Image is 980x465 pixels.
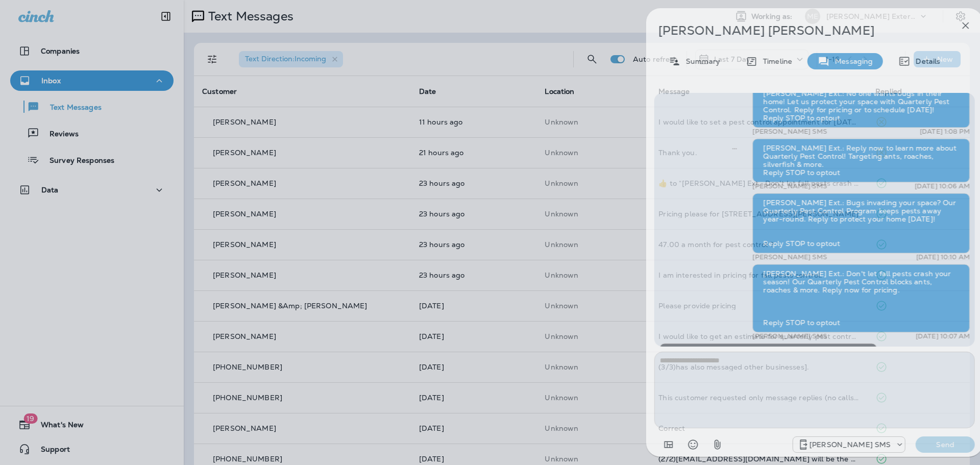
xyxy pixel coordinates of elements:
[920,128,970,136] p: [DATE] 1:08 PM
[658,434,679,455] button: Add in a premade template
[758,57,792,65] p: Timeline
[915,182,970,190] p: [DATE] 10:06 AM
[732,143,737,152] span: Sent
[752,193,970,253] div: [PERSON_NAME] Ext.: Bugs invading your space? Our Quarterly Pest Control Program keeps pests away...
[916,332,970,340] p: [DATE] 10:07 AM
[752,84,970,128] div: [PERSON_NAME] Ext.: No one wants bugs in their home! Let us protect your space with Quarterly Pes...
[658,23,937,38] p: [PERSON_NAME] [PERSON_NAME]
[810,440,891,449] p: [PERSON_NAME] SMS
[793,438,905,451] div: +1 (757) 760-3335
[659,343,877,371] div: I would like to set a pest control appointment for [DATE].
[752,332,826,340] p: [PERSON_NAME] SMS
[916,253,970,261] p: [DATE] 10:10 AM
[752,128,826,136] p: [PERSON_NAME] SMS
[752,264,970,332] div: [PERSON_NAME] Ext.: Don't let fall pests crash your season! Our Quarterly Pest Control blocks ant...
[752,253,826,261] p: [PERSON_NAME] SMS
[681,57,720,65] p: Summary
[752,182,826,190] p: [PERSON_NAME] SMS
[683,434,703,455] button: Select an emoji
[911,57,940,65] p: Details
[830,57,873,65] p: Messaging
[752,138,970,182] div: [PERSON_NAME] Ext.: Reply now to learn more about Quarterly Pest Control! Targeting ants, roaches...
